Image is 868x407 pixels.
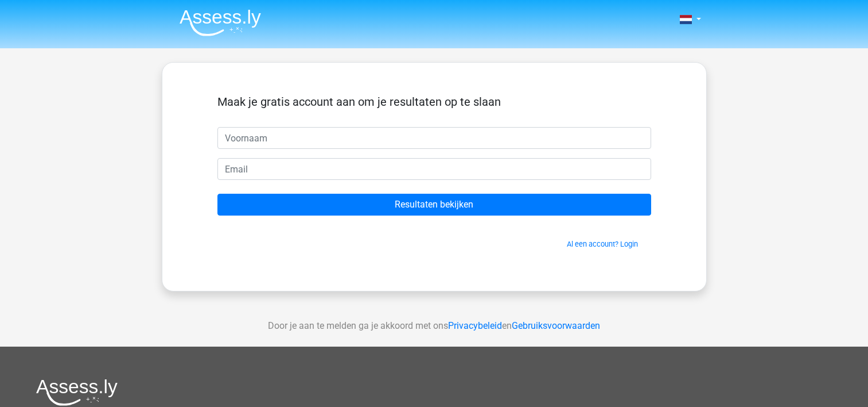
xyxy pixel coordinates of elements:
[217,127,651,149] input: Voornaam
[217,194,651,216] input: Resultaten bekijken
[217,95,651,109] h5: Maak je gratis account aan om je resultaten op te slaan
[567,240,638,248] a: Al een account? Login
[512,320,600,331] a: Gebruiksvoorwaarden
[448,320,502,331] a: Privacybeleid
[217,158,651,180] input: Email
[180,9,261,36] img: Assessly
[36,379,118,406] img: Assessly logo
